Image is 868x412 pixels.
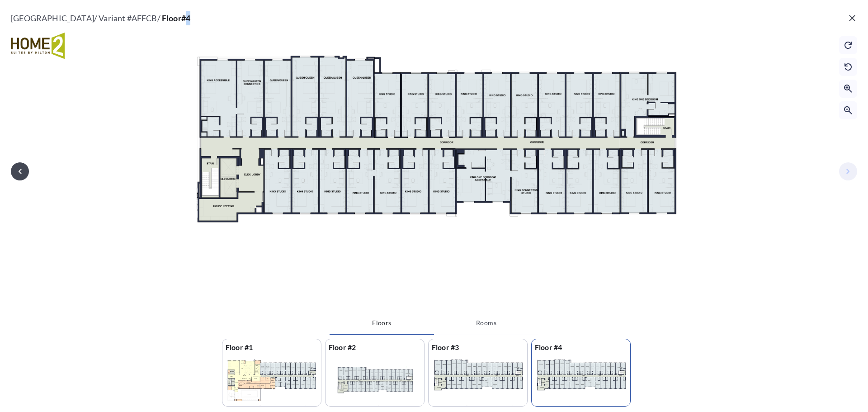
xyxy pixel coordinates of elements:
p: Floor #2 [325,339,424,355]
span: Floor#4 [162,13,190,23]
button: Rooms [434,312,538,334]
p: [GEOGRAPHIC_DATA] / Variant # AFFCB / [11,11,190,27]
button: Floors [330,312,434,335]
p: Floor #4 [532,339,630,355]
img: floorplanBranLogoPlug [11,33,65,59]
p: Floor #3 [429,339,527,355]
p: Floor #1 [222,339,321,355]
